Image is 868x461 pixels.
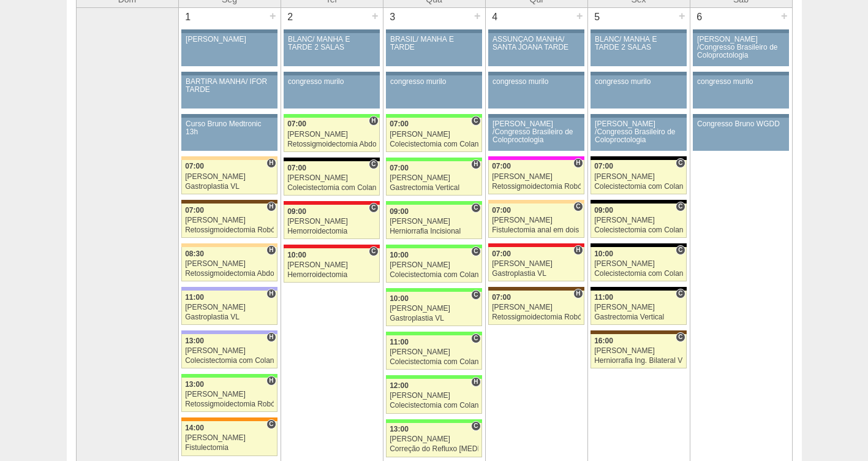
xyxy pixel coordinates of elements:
[386,114,481,118] div: Key: Brasil
[471,290,480,300] span: Consultório
[266,289,276,299] span: Hospital
[595,120,682,145] div: [PERSON_NAME] /Congresso Brasileiro de Coloproctologia
[693,33,788,66] a: [PERSON_NAME] /Congresso Brasileiro de Coloproctologia
[185,250,204,258] span: 08:30
[288,36,376,51] div: BLANC/ MANHÃ E TARDE 2 SALAS
[186,78,273,94] div: BARTIRA MANHÃ/ IFOR TARDE
[594,183,683,191] div: Colecistectomia com Colangiografia VL
[488,287,584,291] div: Key: Santa Joana
[573,289,583,299] span: Hospital
[266,332,276,342] span: Hospital
[181,291,277,325] a: H 11:00 [PERSON_NAME] Gastroplastia VL
[390,164,409,172] span: 07:00
[181,156,277,160] div: Key: Bartira
[386,423,481,457] a: C 13:00 [PERSON_NAME] Correção do Refluxo [MEDICAL_DATA] esofágico Robótico
[697,78,785,86] div: congresso murilo
[488,118,584,151] a: [PERSON_NAME] /Congresso Brasileiro de Coloproctologia
[386,72,481,75] div: Key: Aviso
[185,380,204,389] span: 13:00
[390,435,478,443] div: [PERSON_NAME]
[390,261,478,269] div: [PERSON_NAME]
[488,160,584,194] a: H 07:00 [PERSON_NAME] Retossigmoidectomia Robótica
[693,75,788,109] a: congresso murilo
[693,29,788,33] div: Key: Aviso
[287,164,306,172] span: 07:00
[386,29,481,33] div: Key: Aviso
[287,207,306,216] span: 09:00
[488,200,584,204] div: Key: Bartira
[181,118,277,151] a: Curso Bruno Medtronic 13h
[185,183,274,191] div: Gastroplastia VL
[369,246,378,256] span: Consultório
[281,8,300,26] div: 2
[383,8,402,26] div: 3
[690,8,709,26] div: 6
[471,159,480,169] span: Hospital
[471,203,480,213] span: Consultório
[186,36,273,44] div: [PERSON_NAME]
[185,270,274,278] div: Retossigmoidectomia Abdominal VL
[594,357,683,365] div: Herniorrafia Ing. Bilateral VL
[266,419,276,429] span: Consultório
[186,120,273,136] div: Curso Bruno Medtronic 13h
[181,247,277,281] a: H 08:30 [PERSON_NAME] Retossigmoidectomia Abdominal VL
[386,419,481,423] div: Key: Brasil
[287,218,376,226] div: [PERSON_NAME]
[179,8,198,26] div: 1
[185,206,204,215] span: 07:00
[181,204,277,238] a: H 07:00 [PERSON_NAME] Retossigmoidectomia Robótica
[386,75,481,109] a: congresso murilo
[591,243,686,247] div: Key: Blanc
[488,33,584,66] a: ASSUNÇÃO MANHÃ/ SANTA JOANA TARDE
[390,305,478,313] div: [PERSON_NAME]
[693,118,788,151] a: Congresso Bruno WGDD
[390,120,409,128] span: 07:00
[181,378,277,412] a: H 13:00 [PERSON_NAME] Retossigmoidectomia Robótica
[284,245,379,248] div: Key: Assunção
[181,160,277,194] a: H 07:00 [PERSON_NAME] Gastroplastia VL
[591,291,686,325] a: C 11:00 [PERSON_NAME] Gastrectomia Vertical
[595,36,682,51] div: BLANC/ MANHÃ E TARDE 2 SALAS
[594,226,683,234] div: Colecistectomia com Colangiografia VL
[185,313,274,321] div: Gastroplastia VL
[390,131,478,139] div: [PERSON_NAME]
[591,247,686,281] a: C 10:00 [PERSON_NAME] Colecistectomia com Colangiografia VL
[185,434,274,442] div: [PERSON_NAME]
[779,8,790,24] div: +
[591,118,686,151] a: [PERSON_NAME] /Congresso Brasileiro de Coloproctologia
[386,292,481,326] a: C 10:00 [PERSON_NAME] Gastroplastia VL
[573,158,583,168] span: Hospital
[488,204,584,238] a: C 07:00 [PERSON_NAME] Fistulectomia anal em dois tempos
[390,314,478,322] div: Gastroplastia VL
[492,162,511,170] span: 07:00
[676,289,685,299] span: Consultório
[386,118,481,152] a: C 07:00 [PERSON_NAME] Colecistectomia com Colangiografia VL
[591,72,686,75] div: Key: Aviso
[386,158,481,161] div: Key: Brasil
[287,184,376,192] div: Colecistectomia com Colangiografia VL
[390,271,478,279] div: Colecistectomia com Colangiografia VL
[697,36,785,60] div: [PERSON_NAME] /Congresso Brasileiro de Coloproctologia
[185,260,274,268] div: [PERSON_NAME]
[185,424,204,432] span: 14:00
[185,303,274,311] div: [PERSON_NAME]
[369,159,378,169] span: Consultório
[492,270,581,278] div: Gastroplastia VL
[287,227,376,235] div: Hemorroidectomia
[370,8,380,24] div: +
[573,245,583,255] span: Hospital
[284,29,379,33] div: Key: Aviso
[181,200,277,204] div: Key: Santa Joana
[390,381,409,390] span: 12:00
[390,227,478,235] div: Herniorrafia Incisional
[591,334,686,368] a: C 16:00 [PERSON_NAME] Herniorrafia Ing. Bilateral VL
[591,33,686,66] a: BLANC/ MANHÃ E TARDE 2 SALAS
[594,260,683,268] div: [PERSON_NAME]
[594,347,683,355] div: [PERSON_NAME]
[588,8,607,26] div: 5
[369,116,378,126] span: Hospital
[386,161,481,196] a: H 07:00 [PERSON_NAME] Gastrectomia Vertical
[488,75,584,109] a: congresso murilo
[386,375,481,379] div: Key: Brasil
[471,421,480,431] span: Consultório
